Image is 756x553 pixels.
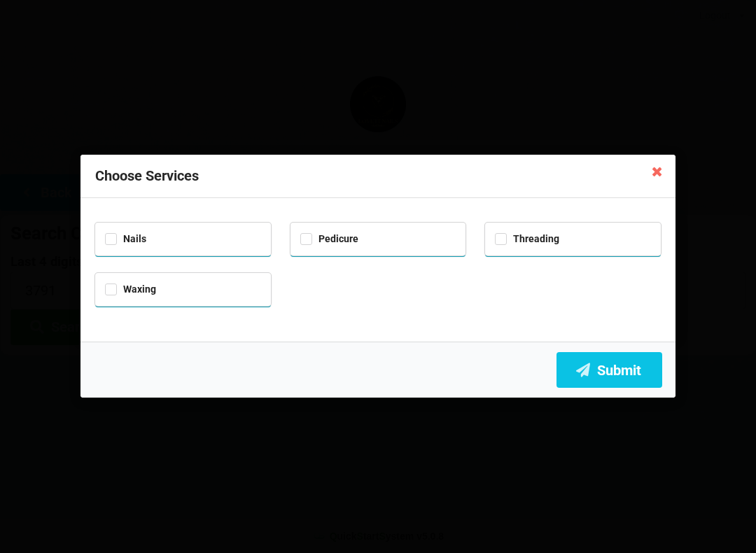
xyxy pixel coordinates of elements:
[105,283,156,295] label: Waxing
[556,352,662,388] button: Submit
[495,233,559,245] label: Threading
[105,233,146,245] label: Nails
[80,155,675,198] div: Choose Services
[300,233,358,245] label: Pedicure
